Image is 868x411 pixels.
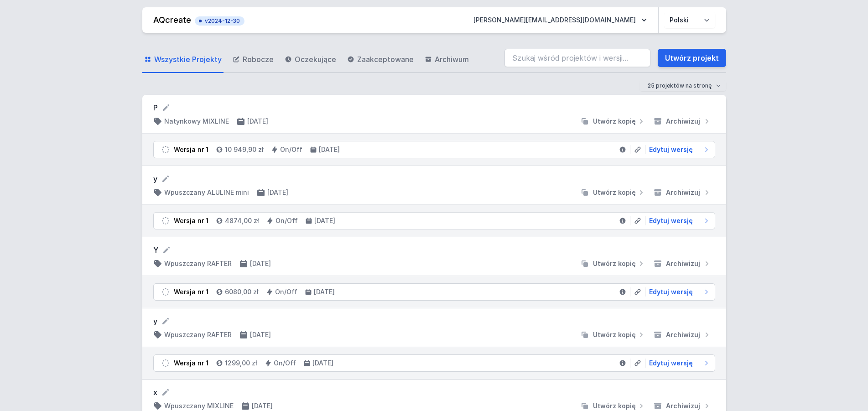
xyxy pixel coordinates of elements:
h4: [DATE] [247,117,268,126]
h4: Wpuszczany RAFTER [164,330,232,339]
h4: [DATE] [267,188,288,197]
button: Edytuj nazwę projektu [161,317,170,326]
h4: Wpuszczany ALULINE mini [164,188,249,197]
button: Edytuj nazwę projektu [161,103,171,112]
h4: 1299,00 zł [225,359,257,368]
span: Archiwizuj [666,330,700,339]
h4: [DATE] [314,287,335,297]
button: Utwórz kopię [577,117,650,126]
img: draft.svg [161,359,170,368]
div: Wersja nr 1 [174,359,208,368]
span: Archiwizuj [666,117,700,126]
button: Edytuj nazwę projektu [161,388,170,397]
h4: Wpuszczany MIXLINE [164,401,234,411]
h4: Natynkowy MIXLINE [164,117,229,126]
button: Archiwizuj [650,117,715,126]
h4: On/Off [275,287,297,297]
h4: [DATE] [252,401,273,411]
h4: Wpuszczany RAFTER [164,259,232,268]
span: Archiwizuj [666,259,700,268]
button: Archiwizuj [650,330,715,339]
span: Archiwum [435,54,469,65]
img: draft.svg [161,216,170,225]
button: Utwórz kopię [577,259,650,268]
span: Utwórz kopię [593,188,636,197]
a: Edytuj wersję [645,359,711,368]
a: Zaakceptowane [345,47,416,73]
a: Wszystkie Projekty [142,47,223,73]
button: Archiwizuj [650,188,715,197]
h4: 4874,00 zł [225,216,259,225]
h4: On/Off [274,359,296,368]
span: Archiwizuj [666,188,700,197]
img: draft.svg [161,287,170,297]
span: Utwórz kopię [593,117,636,126]
span: Edytuj wersję [649,145,693,154]
span: Edytuj wersję [649,359,693,368]
div: Wersja nr 1 [174,216,208,225]
h4: On/Off [280,145,302,154]
button: Utwórz kopię [577,330,650,339]
span: Utwórz kopię [593,259,636,268]
button: Utwórz kopię [577,401,650,411]
h4: 6080,00 zł [225,287,259,297]
form: Y [153,245,715,255]
button: Archiwizuj [650,401,715,411]
a: Edytuj wersję [645,216,711,225]
span: Edytuj wersję [649,287,693,297]
button: v2024-12-30 [195,15,244,26]
form: y [153,316,715,327]
a: Archiwum [423,47,471,73]
button: Edytuj nazwę projektu [162,245,171,255]
span: Edytuj wersję [649,216,693,225]
button: Archiwizuj [650,259,715,268]
h4: [DATE] [250,259,271,268]
a: Oczekujące [283,47,338,73]
button: [PERSON_NAME][EMAIL_ADDRESS][DOMAIN_NAME] [466,12,654,28]
input: Szukaj wśród projektów i wersji... [504,49,650,67]
span: Zaakceptowane [357,54,414,65]
a: Edytuj wersję [645,287,711,297]
h4: [DATE] [312,359,333,368]
span: Oczekujące [295,54,336,65]
span: Robocze [243,54,274,65]
h4: [DATE] [319,145,340,154]
span: Utwórz kopię [593,330,636,339]
button: Edytuj nazwę projektu [161,174,170,183]
button: Utwórz kopię [577,188,650,197]
h4: [DATE] [250,330,271,339]
form: x [153,387,715,398]
form: P [153,102,715,113]
a: Utwórz projekt [658,49,726,67]
h4: [DATE] [314,216,335,225]
select: Wybierz język [664,12,715,28]
form: y [153,173,715,184]
span: Archiwizuj [666,401,700,411]
span: Utwórz kopię [593,401,636,411]
h4: 10 949,90 zł [225,145,264,154]
a: AQcreate [153,15,191,25]
a: Edytuj wersję [645,145,711,154]
div: Wersja nr 1 [174,145,208,154]
img: draft.svg [161,145,170,154]
span: v2024-12-30 [199,17,240,25]
a: Robocze [231,47,275,73]
div: Wersja nr 1 [174,287,208,297]
h4: On/Off [275,216,298,225]
span: Wszystkie Projekty [154,54,222,65]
